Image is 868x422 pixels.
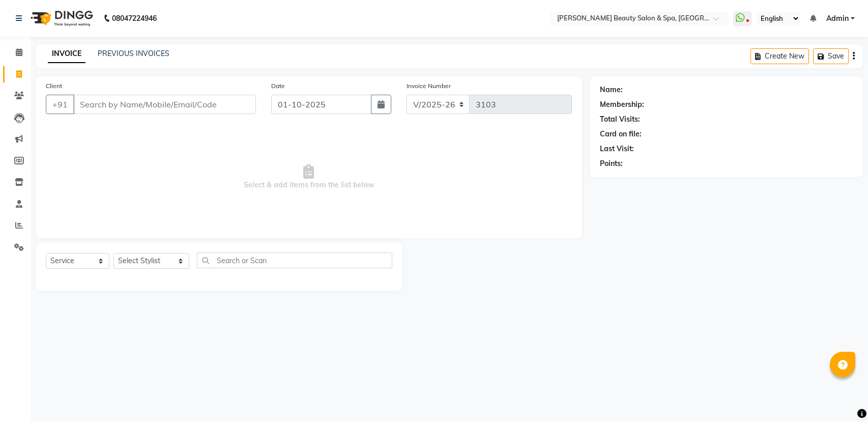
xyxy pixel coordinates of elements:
[600,114,640,125] div: Total Visits:
[46,81,62,91] label: Client
[600,129,642,139] div: Card on file:
[112,4,157,33] b: 08047224946
[271,81,285,91] label: Date
[98,49,169,58] a: PREVIOUS INVOICES
[750,48,809,64] button: Create New
[26,4,96,33] img: logo
[813,48,849,64] button: Save
[46,126,572,228] span: Select & add items from the list below
[46,95,74,114] button: +91
[73,95,256,114] input: Search by Name/Mobile/Email/Code
[48,45,85,63] a: INVOICE
[826,13,849,24] span: Admin
[825,381,858,412] iframe: chat widget
[600,99,644,110] div: Membership:
[407,81,451,91] label: Invoice Number
[600,158,623,169] div: Points:
[197,252,392,268] input: Search or Scan
[600,144,634,154] div: Last Visit:
[600,85,623,95] div: Name:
